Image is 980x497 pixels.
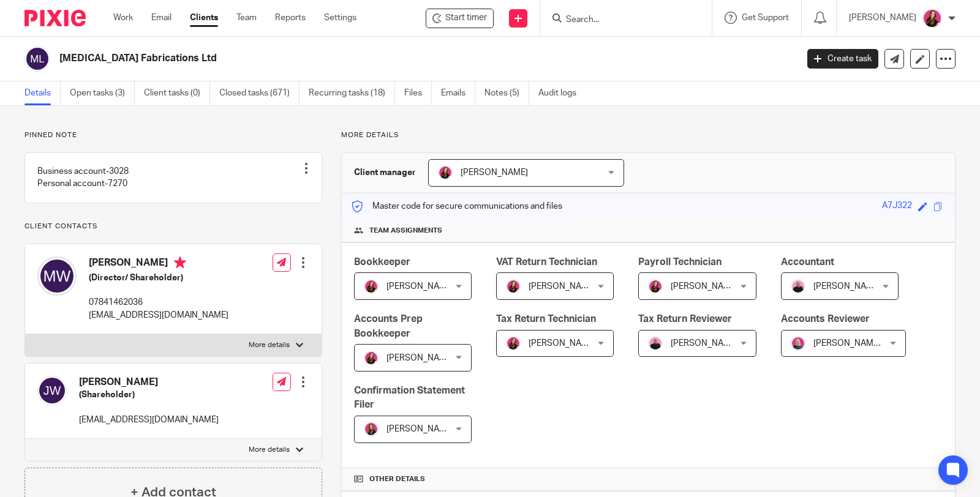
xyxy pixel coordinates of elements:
img: Bio%20-%20Kemi%20.png [648,336,663,351]
span: Bookkeeper [354,257,410,267]
h5: (Director/ Shareholder) [89,272,228,284]
a: Reports [275,12,306,24]
p: [EMAIL_ADDRESS][DOMAIN_NAME] [89,309,228,321]
span: Tax Return Reviewer [638,314,732,324]
div: MRI Fabrications Ltd [426,9,494,28]
p: Pinned note [24,130,322,140]
img: 21.png [438,165,453,180]
a: Details [24,81,61,105]
img: Bio%20-%20Kemi%20.png [791,279,805,294]
span: [PERSON_NAME] [386,354,454,362]
span: Team assignments [369,226,442,236]
p: Client contacts [24,222,322,231]
p: Master code for secure communications and files [351,200,562,212]
img: 21.png [648,279,663,294]
a: Recurring tasks (18) [309,81,395,105]
h3: Client manager [354,166,416,179]
p: More details [341,130,956,140]
img: svg%3E [24,46,50,72]
span: [PERSON_NAME] [529,339,596,348]
img: 21.png [506,336,521,351]
p: [PERSON_NAME] [849,12,916,24]
a: Client tasks (0) [144,81,210,105]
p: More details [249,445,290,455]
span: Confirmation Statement Filer [354,386,465,409]
img: 21.png [364,351,379,365]
span: [PERSON_NAME] [671,282,738,291]
img: 21.png [364,279,379,294]
span: Payroll Technician [638,257,722,267]
img: svg%3E [37,256,77,296]
img: 21.png [922,9,942,28]
span: Get Support [742,13,789,22]
a: Open tasks (3) [70,81,135,105]
img: 21.png [506,279,521,294]
img: Cheryl%20Sharp%20FCCA.png [791,336,805,351]
h2: [MEDICAL_DATA] Fabrications Ltd [59,52,643,65]
span: [PERSON_NAME] [671,339,738,348]
span: Accountant [781,257,834,267]
span: [PERSON_NAME] [386,425,454,433]
a: Clients [190,12,218,24]
a: Settings [324,12,356,24]
p: [EMAIL_ADDRESS][DOMAIN_NAME] [79,414,219,426]
span: Accounts Reviewer [781,314,870,324]
span: Accounts Prep Bookkeeper [354,314,423,338]
a: Audit logs [538,81,586,105]
p: More details [249,340,290,350]
input: Search [565,15,675,26]
div: A7J322 [882,200,912,214]
a: Email [151,12,171,24]
a: Create task [807,49,878,69]
img: Pixie [24,10,86,26]
h5: (Shareholder) [79,389,219,401]
a: Work [113,12,133,24]
a: Team [236,12,257,24]
span: VAT Return Technician [496,257,597,267]
p: 07841462036 [89,296,228,308]
span: [PERSON_NAME] FCCA [813,339,905,348]
a: Closed tasks (671) [219,81,300,105]
i: Primary [174,256,186,269]
span: Other details [369,474,425,484]
span: [PERSON_NAME] [386,282,454,291]
a: Notes (5) [484,81,529,105]
a: Files [404,81,432,105]
span: Tax Return Technician [496,314,596,324]
h4: [PERSON_NAME] [79,376,219,389]
span: Start timer [445,12,487,24]
span: [PERSON_NAME] [813,282,881,291]
h4: [PERSON_NAME] [89,256,228,272]
span: [PERSON_NAME] [529,282,596,291]
img: 17.png [364,422,379,436]
span: [PERSON_NAME] [461,168,528,177]
a: Emails [441,81,475,105]
img: svg%3E [37,376,67,405]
